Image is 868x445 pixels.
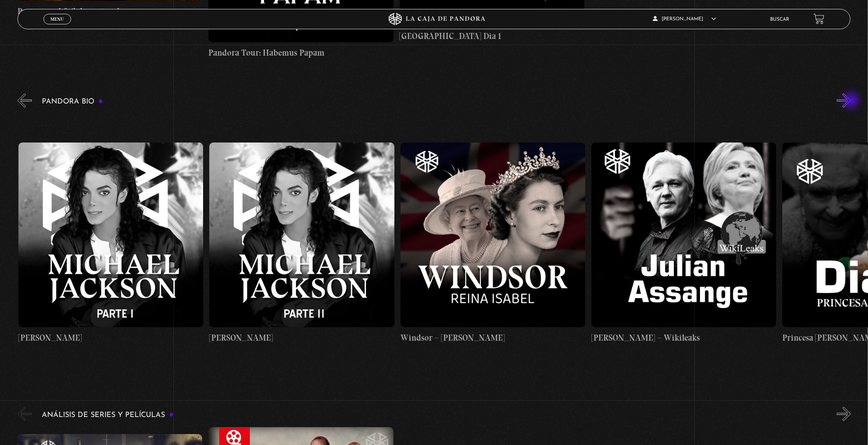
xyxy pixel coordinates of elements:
[837,407,851,421] button: Next
[42,411,174,419] h3: Análisis de series y películas
[400,114,585,373] a: Windsor – [PERSON_NAME]
[17,407,32,421] button: Previous
[209,331,394,344] h4: [PERSON_NAME]
[17,5,202,18] h4: Paranormal & Sobrenatural
[18,114,203,373] a: [PERSON_NAME]
[591,114,776,373] a: [PERSON_NAME] – Wikileaks
[208,46,393,59] h4: Pandora Tour: Habemus Papam
[400,17,584,43] h4: Pandora Tour: Conclave desde [GEOGRAPHIC_DATA] Dia 1
[653,17,716,22] span: [PERSON_NAME]
[209,114,394,373] a: [PERSON_NAME]
[400,331,585,344] h4: Windsor – [PERSON_NAME]
[42,98,103,106] h3: Pandora Bio
[770,17,789,22] a: Buscar
[591,331,776,344] h4: [PERSON_NAME] – Wikileaks
[814,13,825,24] a: View your shopping cart
[50,17,64,22] span: Menu
[17,93,32,108] button: Previous
[18,331,203,344] h4: [PERSON_NAME]
[837,93,851,108] button: Next
[48,24,67,29] span: Cerrar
